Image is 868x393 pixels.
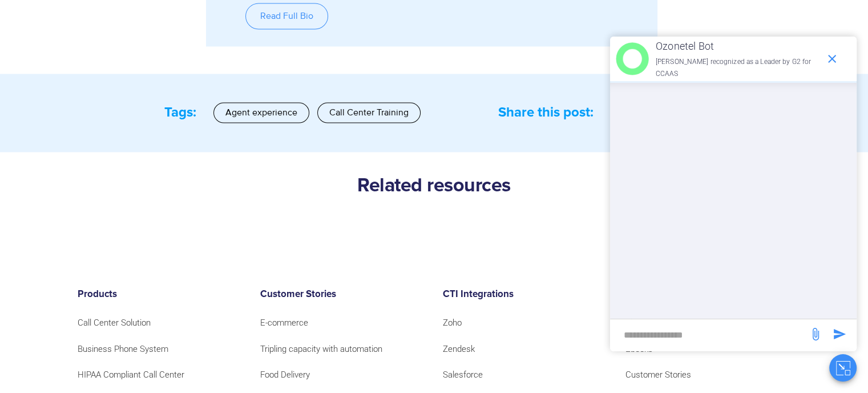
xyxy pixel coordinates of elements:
[260,289,426,300] h6: Customer Stories
[443,315,462,331] a: Zoho
[498,104,594,122] h3: Share this post:
[616,325,803,346] div: new-msg-input
[78,315,151,331] a: Call Center Solution
[260,367,310,382] a: Food Delivery
[78,289,243,300] h6: Products
[317,102,421,123] a: Call Center Training
[804,323,827,346] span: send message
[164,104,196,122] h3: Tags:
[616,42,649,75] img: header
[656,37,819,55] p: Ozonetel Bot
[213,102,309,123] a: Agent experience
[245,3,328,29] a: Read Full Bio
[829,354,857,382] button: Close chat
[260,315,308,331] a: E-commerce
[443,341,475,356] a: Zendesk
[821,47,843,70] span: end chat or minimize
[78,367,184,382] a: HIPAA Compliant Call Center
[83,175,785,198] h2: Related resources
[78,341,168,356] a: Business Phone System
[443,289,608,300] h6: CTI Integrations
[443,367,483,382] a: Salesforce
[828,323,851,346] span: send message
[656,56,819,81] p: [PERSON_NAME] recognized as a Leader by G2 for CCAAS
[260,341,382,356] a: Tripling capacity with automation
[260,11,313,21] span: Read Full Bio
